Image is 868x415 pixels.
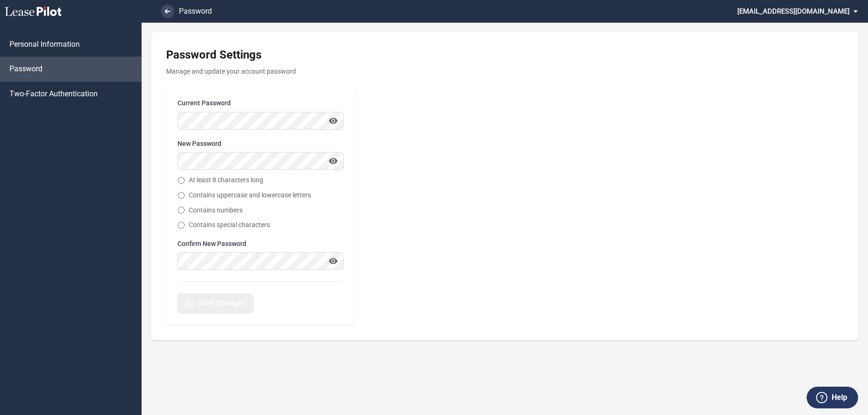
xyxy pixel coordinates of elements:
[177,99,344,108] label: Current Password
[177,139,344,149] label: New Password
[166,67,843,76] p: Manage and update your account password
[832,391,847,404] label: Help
[9,64,42,74] span: Password
[189,206,243,215] span: Contains numbers
[189,220,270,230] span: Contains special characters
[9,39,80,50] span: Personal Information
[807,387,858,408] button: Help
[189,191,311,200] span: Contains uppercase and lowercase letters
[189,176,263,185] span: At least 8 characters long
[177,239,344,249] label: Confirm New Password
[177,293,253,313] button: Save Changes
[197,298,246,308] span: Save Changes
[9,89,98,99] span: Two-Factor Authentication
[166,47,843,63] h1: Password Settings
